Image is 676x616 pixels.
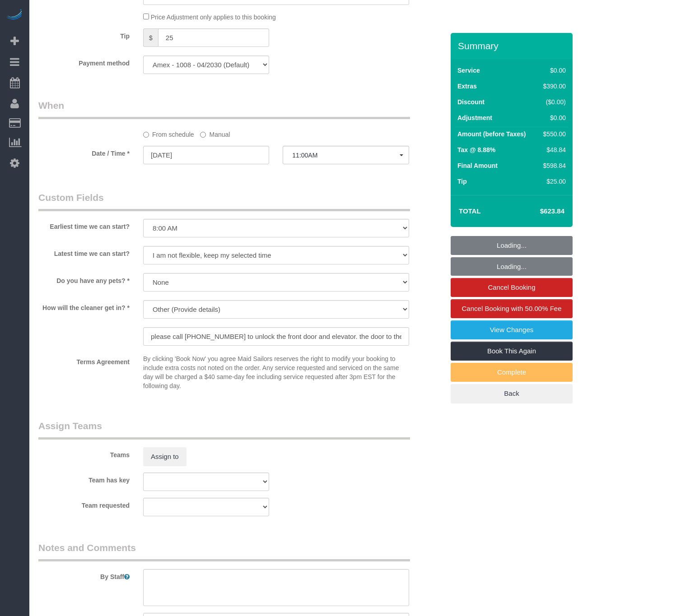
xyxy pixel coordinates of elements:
[32,246,136,258] label: Latest time we can start?
[459,207,481,215] strong: Total
[451,278,573,297] a: Cancel Booking
[143,132,149,138] input: From schedule
[292,152,399,159] span: 11:00AM
[143,447,186,466] button: Assign to
[540,177,566,186] div: $25.00
[513,208,564,215] h4: $623.84
[32,273,136,285] label: Do you have any pets? *
[457,97,485,107] label: Discount
[38,419,410,440] legend: Assign Teams
[457,66,480,75] label: Service
[38,541,410,561] legend: Notes and Comments
[462,305,562,312] span: Cancel Booking with 50.00% Fee
[200,127,230,139] label: Manual
[451,320,573,339] a: View Changes
[457,145,495,154] label: Tax @ 8.88%
[143,28,158,47] span: $
[540,161,566,170] div: $598.84
[451,342,573,361] a: Book This Again
[32,146,136,158] label: Date / Time *
[143,146,269,164] input: MM/DD/YYYY
[32,56,136,68] label: Payment method
[32,447,136,459] label: Teams
[32,498,136,510] label: Team requested
[451,299,573,318] a: Cancel Booking with 50.00% Fee
[38,99,410,119] legend: When
[457,130,526,139] label: Amount (before Taxes)
[540,145,566,154] div: $48.84
[143,127,194,139] label: From schedule
[457,113,492,122] label: Adjustment
[38,191,410,211] legend: Custom Fields
[283,146,409,164] button: 11:00AM
[458,41,568,51] h3: Summary
[32,219,136,231] label: Earliest time we can start?
[5,9,23,22] img: Automaid Logo
[540,113,566,122] div: $0.00
[143,354,409,390] p: By clicking 'Book Now' you agree Maid Sailors reserves the right to modify your booking to includ...
[457,161,498,170] label: Final Amount
[457,82,477,91] label: Extras
[32,472,136,485] label: Team has key
[540,82,566,91] div: $390.00
[32,569,136,581] label: By Staff
[151,14,276,21] span: Price Adjustment only applies to this booking
[200,132,206,138] input: Manual
[540,66,566,75] div: $0.00
[32,354,136,366] label: Terms Agreement
[451,384,573,403] a: Back
[32,28,136,41] label: Tip
[540,97,566,107] div: ($0.00)
[457,177,467,186] label: Tip
[540,130,566,139] div: $550.00
[32,300,136,312] label: How will the cleaner get in? *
